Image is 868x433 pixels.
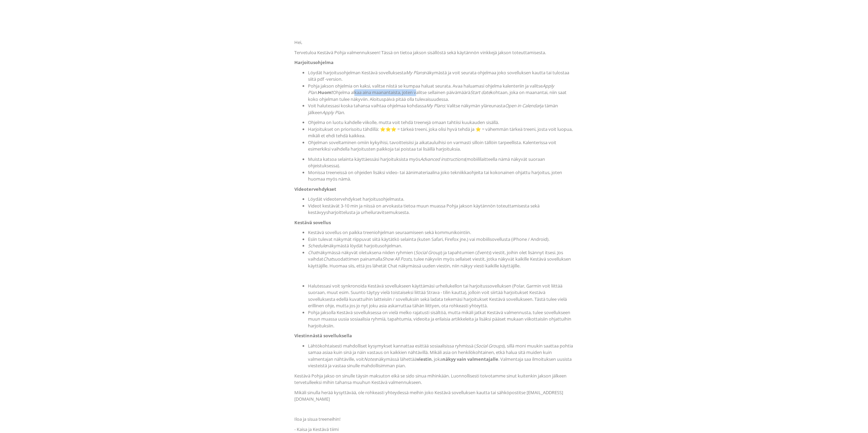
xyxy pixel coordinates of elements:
[308,243,326,249] i: Schedule
[442,356,498,362] b: näkyy vain valmentajalle
[308,343,573,369] li: Lähtökohtaisesti mahdolliset kysymykset kannattaa esittää sosiaalisissa ryhmissä ( ), sillä moni ...
[294,49,573,56] p: Tervetuloa Kestävä Pohja valmennukseen! Tässä on tietoa jakson sisällöstä sekä käytännön vinkkejä...
[308,203,573,216] li: Videot kestävät 3-10 min ja niissä on arvokasta tietoa muun muassa Pohja jakson käytännön toteutt...
[308,249,573,269] li: näkymässä näkyvät oletuksena niiden ryhmien ( ) ja tapahtumien ( ) viestit, joihin olet lisännyt ...
[308,249,318,256] i: Chat
[308,103,573,116] li: Voit halutessasi koska tahansa vaihtaa ohjelmaa kohdassa : Valitse näkymän yläreunasta ja tämän j...
[294,39,573,46] p: Hei,
[294,333,352,339] b: Viestinnästä sovelluksella
[470,89,490,95] i: Start date
[308,229,573,236] li: Kestävä sovellus on paikka treeniohjelman seuraamiseen sekä kommunikointiin.
[308,119,573,126] li: Ohjelma on luotu kahdelle viikolle, mutta voit tehdä treenejä omaan tahtiisi kuukauden sisällä.
[308,126,573,139] li: Harjoitukset on priorisoitu tähdillä: ⭐️⭐️⭐️ = tärkeä treeni, joka olisi hyvä tehdä ja ⭐️ = vähem...
[406,69,424,76] i: My Plans
[294,7,370,32] img: Kestava_white.png
[294,219,331,226] b: Kestävä sovellus
[308,169,573,183] li: Monissa treeneissä on ohjeiden lisäksi video- tai äänimateriaalina joko tekniikkaohjeita tai koko...
[477,249,490,256] i: Events
[308,139,573,153] li: Ohjelman soveltaminen omiin kykyihisi, tavoitteisiisi ja aikatauluihisi on varmasti silloin tällö...
[417,356,432,362] b: viestin
[318,89,333,95] b: Huom!
[308,83,554,96] i: Apply Plan
[294,59,334,65] b: Harjoitusohjelma
[294,426,573,433] p: - Kaisa ja Kestävä tiimi
[415,249,441,256] i: Social Group
[323,256,333,262] i: Chat
[308,236,573,243] li: Esiin tulevat näkymät riippuvat siitä käytätkö selainta (kuten Safari, Firefox jne.) vai mobiilis...
[308,83,573,103] li: Pohja jakson ohjelmia on kaksi, valitse niistä se kumpaa haluat seurata. Avaa haluamasi ohjelma k...
[308,69,573,83] li: Löydät harjoitusohjelman Kestävä sovelluksesta näkymästä ja voit seurata ohjelmaa joko sovellukse...
[308,243,573,249] li: näkymästä löydät harjoitusohjelman.
[426,103,445,109] i: My Plans
[294,373,573,386] p: Kestävä Pohja jakso on sinulle täysin maksuton eikä se sido sinua mihinkään. Luonnollisesti toivo...
[308,156,573,169] li: Muista katsoa selainta käyttäessäsi harjoituksista myös (mobiililaitteella nämä näkyvät suoraan o...
[364,356,376,362] i: Notes
[420,156,465,162] i: Advanced instructions
[294,389,573,403] p: Mikäli sinulla herää kysyttävää, ole rohkeasti yhteydessä meihin joko Kestävä sovelluksen kautta ...
[294,416,573,423] p: Iloa ja sisua treeneihin!
[308,196,573,203] li: Löydät videotervehdykset harjoitusohjelmasta.
[505,103,540,109] i: Open in Calendar
[308,309,573,329] li: Pohja jaksolla Kestävä sovelluksessa on vielä melko rajatusti sisältöä, mutta mikäli jatkat Kestä...
[322,109,344,115] i: Apply Plan
[308,283,573,309] li: Halutessasi voit synkronoida Kestävä sovellukseen käyttämäsi urheilukellon tai harjoitussovelluks...
[476,343,503,349] i: Social Groups
[382,256,412,262] i: Show All Posts
[294,186,336,192] b: Videotervehdykset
